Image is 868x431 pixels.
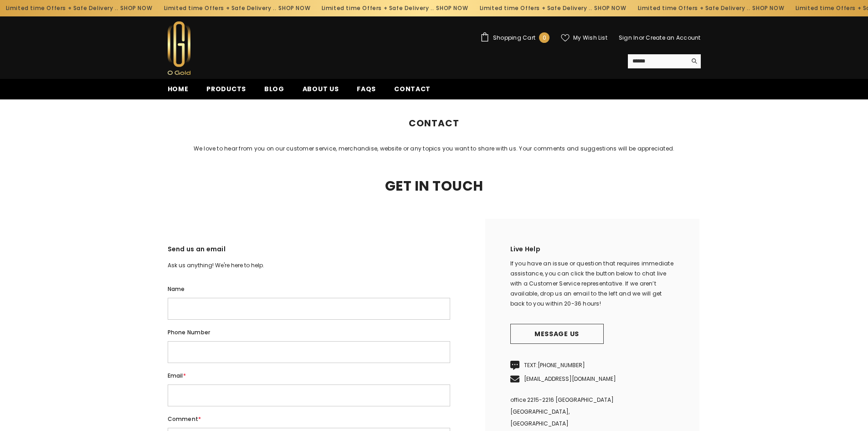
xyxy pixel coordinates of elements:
[161,180,708,192] h2: Get In Touch
[197,84,255,99] a: Products
[480,32,550,43] a: Shopping Cart
[510,324,604,344] a: Message us
[408,99,425,109] a: Home
[628,54,701,68] summary: Search
[168,84,189,93] span: Home
[168,21,190,75] img: Ogold Shop
[436,99,460,109] span: Contact
[619,34,639,42] a: Sign In
[206,84,246,93] span: Products
[524,361,585,369] span: TEXT:
[582,3,614,13] a: SHOP NOW
[424,3,456,13] a: SHOP NOW
[168,284,450,294] label: Name
[538,361,585,369] a: [PHONE_NUMBER]
[740,3,772,13] a: SHOP NOW
[385,84,440,99] a: Contact
[639,34,644,42] span: or
[264,84,284,93] span: Blog
[255,84,293,99] a: Blog
[266,3,298,13] a: SHOP NOW
[462,1,620,16] div: Limited time Offers + Safe Delivery ..
[168,414,450,424] label: Comment
[293,84,348,99] a: About us
[168,327,450,338] label: Phone number
[159,84,198,99] a: Home
[510,394,674,430] p: office 2215-2216 [GEOGRAPHIC_DATA] [GEOGRAPHIC_DATA], [GEOGRAPHIC_DATA]
[108,3,140,13] a: SHOP NOW
[303,84,339,93] span: About us
[573,35,607,41] span: My Wish List
[394,84,431,93] span: Contact
[357,84,376,93] span: FAQs
[687,54,701,68] button: Search
[510,259,674,309] div: If you have an issue or question that requires immediate assistance, you can click the button bel...
[561,34,607,42] a: My Wish List
[510,244,674,259] h2: Live Help
[168,260,450,270] p: Ask us anything! We're here to help.
[304,1,462,16] div: Limited time Offers + Safe Delivery ..
[543,33,546,43] span: 0
[493,35,535,41] span: Shopping Cart
[168,371,450,381] label: Email
[524,375,616,383] a: [EMAIL_ADDRESS][DOMAIN_NAME]
[146,1,304,16] div: Limited time Offers + Safe Delivery ..
[348,84,385,99] a: FAQs
[168,244,450,260] h3: Send us an email
[646,34,700,42] a: Create an Account
[620,1,778,16] div: Limited time Offers + Safe Delivery ..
